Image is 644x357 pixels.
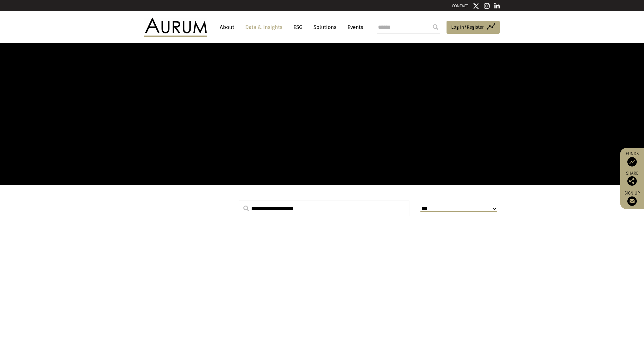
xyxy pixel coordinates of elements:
a: Data & Insights [242,21,286,33]
a: Events [344,21,363,33]
img: Sign up to our newsletter [627,196,637,206]
img: Linkedin icon [494,3,500,9]
a: About [217,21,237,33]
img: search.svg [243,206,249,211]
img: Access Funds [627,157,637,167]
img: Instagram icon [484,3,490,9]
a: Funds [623,151,641,167]
a: Log in/Register [447,21,500,34]
input: Submit [429,21,442,33]
a: Solutions [310,21,340,33]
a: ESG [290,21,306,33]
img: Aurum [144,18,207,37]
a: Sign up [623,190,641,206]
img: Twitter icon [473,3,479,9]
div: Share [623,171,641,186]
img: Share this post [627,176,637,186]
a: CONTACT [452,3,468,8]
span: Log in/Register [451,23,484,31]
